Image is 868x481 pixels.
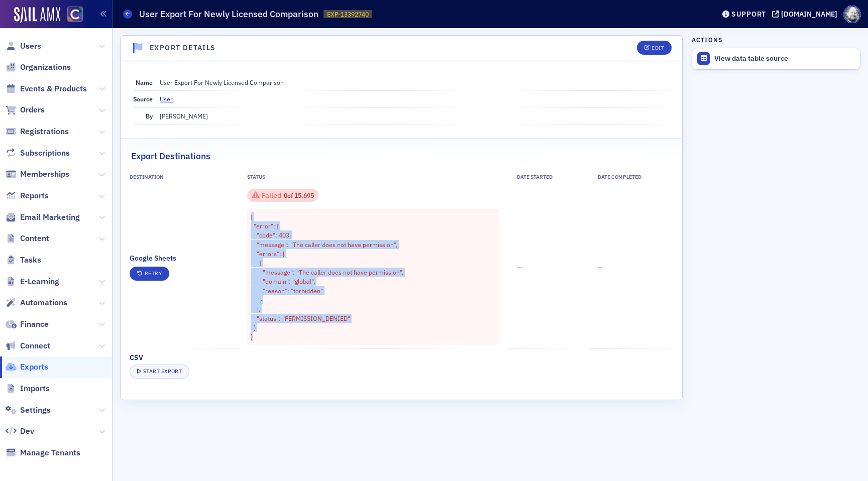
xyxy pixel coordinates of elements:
[130,267,170,281] button: Retry
[843,6,861,23] span: Profile
[652,45,664,51] div: Edit
[247,209,499,345] div: { "error": { "code": 403, "message": "The caller does not have permission", "errors": [ { "messag...
[160,74,670,90] dd: User Export For Newly Licensed Comparison
[20,233,49,244] span: Content
[20,104,45,115] span: Orders
[20,340,50,351] span: Connect
[20,297,67,308] span: Automations
[692,48,860,69] a: View data table source
[239,170,508,185] th: Status
[20,62,71,73] span: Organizations
[20,190,49,201] span: Reports
[6,447,80,458] a: Manage Tenants
[598,263,603,271] span: —
[146,112,153,120] span: By
[6,276,59,287] a: E-Learning
[6,41,41,52] a: Users
[133,95,153,103] span: Source
[130,352,143,363] span: CSV
[20,126,69,137] span: Registrations
[692,35,723,44] h4: Actions
[130,253,176,264] span: Google Sheets
[6,233,49,244] a: Content
[139,8,318,20] h1: User Export For Newly Licensed Comparison
[150,43,216,53] h4: Export Details
[20,426,34,437] span: Dev
[6,148,70,159] a: Subscriptions
[14,7,60,23] img: SailAMX
[731,10,766,19] div: Support
[20,83,87,94] span: Events & Products
[136,78,153,86] span: Name
[589,170,683,185] th: Date Completed
[160,94,180,103] a: User
[262,193,281,198] div: Failed
[20,383,50,394] span: Imports
[781,10,837,19] div: [DOMAIN_NAME]
[247,189,318,201] div: 0 / 15695 Rows
[20,362,48,373] span: Exports
[67,7,83,22] img: SailAMX
[327,10,369,19] span: EXP-13392740
[60,7,83,24] a: View Homepage
[6,383,50,394] a: Imports
[20,255,41,266] span: Tasks
[20,212,80,223] span: Email Marketing
[121,170,239,185] th: Destination
[20,447,80,458] span: Manage Tenants
[6,83,87,94] a: Events & Products
[20,169,69,180] span: Memberships
[20,405,51,416] span: Settings
[6,190,49,201] a: Reports
[6,255,41,266] a: Tasks
[772,11,841,18] button: [DOMAIN_NAME]
[20,276,59,287] span: E-Learning
[517,263,522,271] span: —
[6,319,49,330] a: Finance
[131,150,210,163] h2: Export Destinations
[714,54,855,63] div: View data table source
[6,340,50,351] a: Connect
[160,108,670,124] dd: [PERSON_NAME]
[20,148,70,159] span: Subscriptions
[6,426,34,437] a: Dev
[6,212,80,223] a: Email Marketing
[6,297,67,308] a: Automations
[6,169,69,180] a: Memberships
[130,365,189,379] button: Start Export
[508,170,589,185] th: Date Started
[6,126,69,137] a: Registrations
[20,319,49,330] span: Finance
[637,41,672,55] button: Edit
[6,62,71,73] a: Organizations
[6,362,48,373] a: Exports
[20,41,41,52] span: Users
[252,191,314,200] div: 0 of 15,695
[6,104,45,115] a: Orders
[6,405,51,416] a: Settings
